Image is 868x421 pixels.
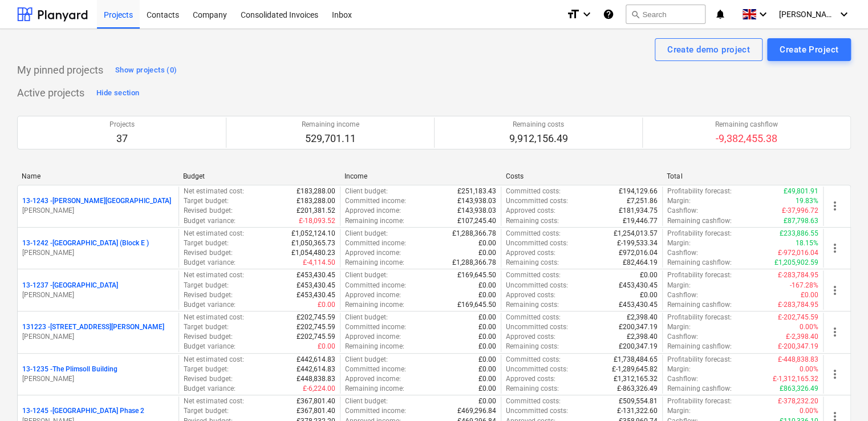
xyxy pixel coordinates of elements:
[457,216,496,226] p: £107,245.40
[478,322,496,332] p: £0.00
[667,384,732,394] p: Remaining cashflow :
[614,355,658,365] p: £1,738,484.65
[297,355,335,365] p: £442,614.83
[614,374,658,384] p: £1,312,165.32
[667,374,698,384] p: Cashflow :
[22,365,117,374] p: 13-1235 - The Plimsoll Building
[183,172,335,180] div: Budget
[184,238,228,248] p: Target budget :
[318,300,335,310] p: £0.00
[184,300,235,310] p: Budget variance :
[506,248,555,258] p: Approved costs :
[667,406,691,416] p: Margin :
[506,206,555,216] p: Approved costs :
[184,313,244,322] p: Net estimated cost :
[184,406,228,416] p: Target budget :
[457,206,496,216] p: £143,938.03
[626,5,705,24] button: Search
[506,342,559,351] p: Remaining costs :
[94,84,142,102] button: Hide section
[509,120,568,129] p: Remaining costs
[184,216,235,226] p: Budget variance :
[22,196,174,216] div: 13-1243 -[PERSON_NAME][GEOGRAPHIC_DATA][PERSON_NAME]
[800,322,818,332] p: 0.00%
[345,313,388,322] p: Client budget :
[22,365,174,384] div: 13-1235 -The Plimsoll Building[PERSON_NAME]
[619,342,658,351] p: £200,347.19
[478,290,496,300] p: £0.00
[184,229,244,238] p: Net estimated cost :
[780,42,838,57] div: Create Project
[22,322,174,342] div: 131223 -[STREET_ADDRESS][PERSON_NAME][PERSON_NAME]
[619,322,658,332] p: £200,347.19
[345,406,406,416] p: Committed income :
[828,284,842,297] span: more_vert
[780,384,818,394] p: £863,326.49
[345,365,406,374] p: Committed income :
[617,406,658,416] p: £-131,322.60
[457,270,496,280] p: £169,645.50
[782,206,818,216] p: £-37,996.72
[506,384,559,394] p: Remaining costs :
[478,355,496,365] p: £0.00
[619,300,658,310] p: £453,430.45
[184,355,244,365] p: Net estimated cost :
[796,196,818,206] p: 19.83%
[478,396,496,406] p: £0.00
[478,384,496,394] p: £0.00
[828,367,842,381] span: more_vert
[478,365,496,374] p: £0.00
[667,238,691,248] p: Margin :
[667,229,732,238] p: Profitability forecast :
[184,290,232,300] p: Revised budget :
[619,187,658,196] p: £194,129.66
[457,300,496,310] p: £169,645.50
[767,38,851,61] button: Create Project
[345,300,404,310] p: Remaining income :
[478,332,496,342] p: £0.00
[291,248,335,258] p: £1,054,480.23
[345,187,388,196] p: Client budget :
[22,322,164,332] p: 131223 - [STREET_ADDRESS][PERSON_NAME]
[612,365,658,374] p: £-1,289,645.82
[96,87,139,100] div: Hide section
[22,172,174,180] div: Name
[800,365,818,374] p: 0.00%
[667,172,819,180] div: Total
[778,355,818,365] p: £-448,838.83
[506,281,568,290] p: Uncommitted costs :
[667,216,732,226] p: Remaining cashflow :
[297,332,335,342] p: £202,745.59
[478,374,496,384] p: £0.00
[778,270,818,280] p: £-283,784.95
[667,313,732,322] p: Profitability forecast :
[345,238,406,248] p: Committed income :
[786,332,818,342] p: £-2,398.40
[506,322,568,332] p: Uncommitted costs :
[184,342,235,351] p: Budget variance :
[828,325,842,339] span: more_vert
[345,322,406,332] p: Committed income :
[506,332,555,342] p: Approved costs :
[452,229,496,238] p: £1,288,366.78
[109,120,135,129] p: Projects
[184,365,228,374] p: Target budget :
[345,374,401,384] p: Approved income :
[345,332,401,342] p: Approved income :
[774,258,818,268] p: £1,205,902.59
[619,281,658,290] p: £453,430.45
[297,396,335,406] p: £367,801.40
[297,187,335,196] p: £183,288.00
[667,42,750,57] div: Create demo project
[184,206,232,216] p: Revised budget :
[22,290,174,300] p: [PERSON_NAME]
[619,396,658,406] p: £509,554.81
[345,216,404,226] p: Remaining income :
[22,248,174,258] p: [PERSON_NAME]
[184,187,244,196] p: Net estimated cost :
[790,281,818,290] p: -167.28%
[297,281,335,290] p: £453,430.45
[779,10,836,19] span: [PERSON_NAME]
[796,238,818,248] p: 18.15%
[345,384,404,394] p: Remaining income :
